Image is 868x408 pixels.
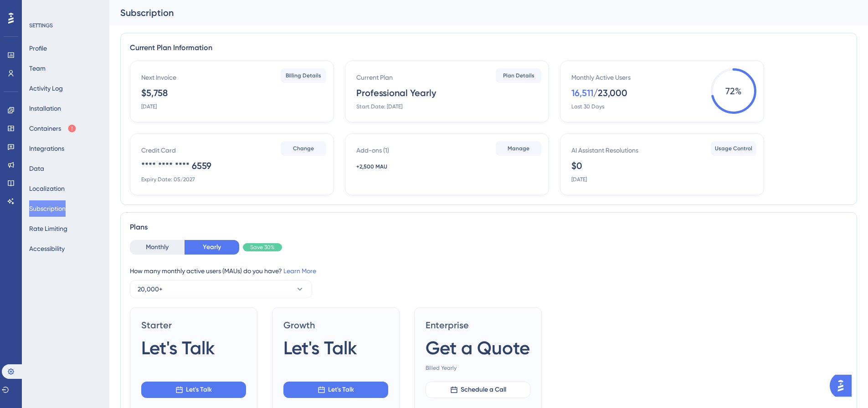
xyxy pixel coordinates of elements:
[571,87,593,99] div: 16,511
[250,244,275,251] span: Save 30%
[29,220,67,237] button: Rate Limiting
[141,87,168,99] div: $5,758
[29,160,44,177] button: Data
[29,180,65,197] button: Localization
[503,72,534,79] span: Plan Details
[130,222,847,233] div: Plans
[141,103,157,110] div: [DATE]
[130,265,847,276] div: How many monthly active users (MAUs) do you have?
[283,382,388,398] button: Let's Talk
[426,382,530,398] button: Schedule a Call
[356,103,402,110] div: Start Date: [DATE]
[426,319,530,331] span: Enterprise
[130,42,847,53] div: Current Plan Information
[571,176,587,183] div: [DATE]
[830,372,857,399] iframe: UserGuiding AI Assistant Launcher
[29,40,47,56] button: Profile
[356,72,393,83] div: Current Plan
[141,335,215,361] span: Let's Talk
[29,140,64,157] button: Integrations
[711,68,756,114] span: 72 %
[328,384,354,395] span: Let's Talk
[29,200,66,217] button: Subscription
[281,68,326,83] button: Billing Details
[29,100,61,117] button: Installation
[356,163,404,170] div: +2,500 MAU
[571,159,582,172] div: $0
[185,240,239,255] button: Yearly
[496,68,541,83] button: Plan Details
[283,267,316,275] a: Learn More
[141,176,195,183] div: Expiry Date: 05/2027
[571,72,631,83] div: Monthly Active Users
[141,72,176,83] div: Next Invoice
[186,384,212,395] span: Let's Talk
[29,240,65,257] button: Accessibility
[426,364,530,372] span: Billed Yearly
[293,145,314,152] span: Change
[29,80,63,97] button: Activity Log
[711,141,756,156] button: Usage Control
[461,384,506,395] span: Schedule a Call
[29,22,103,29] div: SETTINGS
[356,145,389,156] div: Add-ons ( 1 )
[141,319,246,331] span: Starter
[29,120,77,137] button: Containers
[138,284,163,295] span: 20,000+
[283,335,357,361] span: Let's Talk
[715,145,752,152] span: Usage Control
[286,72,321,79] span: Billing Details
[130,240,185,255] button: Monthly
[426,335,530,361] span: Get a Quote
[281,141,326,156] button: Change
[571,145,638,156] div: AI Assistant Resolutions
[496,141,541,156] button: Manage
[141,382,246,398] button: Let's Talk
[593,87,627,99] div: / 23,000
[283,319,388,331] span: Growth
[356,87,436,99] div: Professional Yearly
[130,280,312,298] button: 20,000+
[141,145,176,156] div: Credit Card
[571,103,604,110] div: Last 30 Days
[120,6,834,19] div: Subscription
[508,145,529,152] span: Manage
[29,60,46,76] button: Team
